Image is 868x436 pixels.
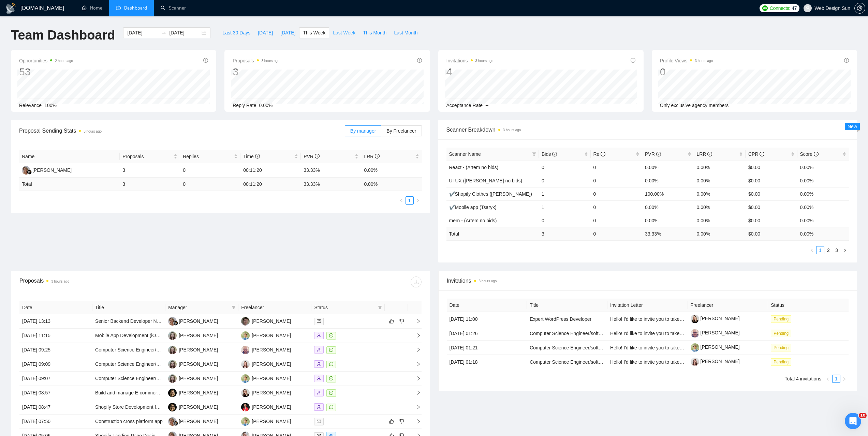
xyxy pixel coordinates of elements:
[660,57,713,65] span: Profile Views
[642,187,694,200] td: 100.00%
[642,227,694,240] td: 33.33 %
[168,360,177,369] img: OB
[768,299,849,312] th: Status
[449,218,497,223] a: mern - (Artem no bids)
[252,346,291,354] div: [PERSON_NAME]
[32,166,72,174] div: [PERSON_NAME]
[168,347,218,352] a: OB[PERSON_NAME]
[92,301,165,314] th: Title
[161,5,186,11] a: searchScanner
[168,304,229,311] span: Manager
[252,418,291,425] div: [PERSON_NAME]
[95,347,266,352] a: Computer Science Engineer/software engineer to build a graphical user interface
[329,348,333,352] span: message
[168,417,177,426] img: MC
[601,152,605,156] span: info-circle
[315,154,320,159] span: info-circle
[748,151,764,157] span: CPR
[124,5,147,11] span: Dashboard
[165,301,238,314] th: Manager
[95,404,230,410] a: Shopify Store Development for a New Health & Wellness Brand
[168,331,177,340] img: OB
[203,58,208,63] span: info-circle
[826,377,830,381] span: left
[299,27,329,38] button: This Week
[179,346,218,354] div: [PERSON_NAME]
[842,377,847,381] span: right
[449,165,499,170] a: React - (Artem no bids)
[254,27,277,38] button: [DATE]
[230,302,237,313] span: filter
[19,301,92,314] th: Date
[27,170,32,175] img: gigradar-bm.png
[241,403,250,411] img: AT
[241,317,250,326] img: PP
[800,151,819,157] span: Score
[161,30,166,35] span: swap-right
[855,5,865,11] span: setting
[479,279,497,283] time: 3 hours ago
[539,161,591,174] td: 0
[116,5,121,10] span: dashboard
[82,5,102,11] a: homeHome
[258,29,273,36] span: [DATE]
[389,318,394,324] span: like
[232,305,236,310] span: filter
[22,166,30,175] img: MC
[168,332,218,338] a: OB[PERSON_NAME]
[797,161,849,174] td: 0.00%
[691,358,699,366] img: c1rlM94zDiz4umbxy82VIoyh5gfdYSfjqZlQ5k6nxFCVSoeVjJM9O3ib3Vp8ivm6kD
[399,318,404,324] span: dislike
[447,299,527,312] th: Date
[591,161,643,174] td: 0
[841,246,849,254] li: Next Page
[771,330,794,336] a: Pending
[241,331,250,340] img: IT
[762,5,768,11] img: upwork-logo.png
[168,346,177,354] img: OB
[95,318,240,324] a: Senior Backend Developer Needed for TypeScript/Supabase Project
[411,279,421,285] span: download
[539,187,591,200] td: 1
[238,301,311,314] th: Freelancer
[760,152,764,156] span: info-circle
[243,154,260,159] span: Time
[843,248,847,252] span: right
[530,345,700,350] a: Computer Science Engineer/software engineer to build a graphical user interface
[416,198,420,202] span: right
[844,58,849,63] span: info-circle
[530,331,700,336] a: Computer Science Engineer/software engineer to build a graphical user interface
[770,4,790,12] span: Connects:
[333,29,355,36] span: Last Week
[417,58,422,63] span: info-circle
[241,360,250,369] img: JP
[406,197,413,204] a: 1
[277,27,299,38] button: [DATE]
[414,196,422,205] li: Next Page
[771,316,794,321] a: Pending
[19,65,73,78] div: 53
[446,227,539,240] td: Total
[241,346,250,354] img: SS
[797,227,849,240] td: 0.00 %
[179,332,218,339] div: [PERSON_NAME]
[406,196,414,205] li: 1
[301,178,361,191] td: 33.33 %
[95,419,163,424] a: Construction cross platform app
[280,29,295,36] span: [DATE]
[252,389,291,396] div: [PERSON_NAME]
[168,389,177,397] img: NR
[241,374,250,383] img: IT
[173,321,178,326] img: gigradar-bm.png
[180,150,240,163] th: Replies
[168,318,218,324] a: MC[PERSON_NAME]
[329,376,333,380] span: message
[252,332,291,339] div: [PERSON_NAME]
[262,59,280,63] time: 3 hours ago
[446,125,849,134] span: Scanner Breakdown
[317,419,321,423] span: mail
[824,246,833,254] li: 2
[691,315,699,323] img: c1lA9BsF5ekLmkb4qkoMBbm_RNtTuon5aV-MajedG1uHbc9xb_758DYF03Xihb5AW5
[387,417,396,425] button: like
[55,59,73,63] time: 2 hours ago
